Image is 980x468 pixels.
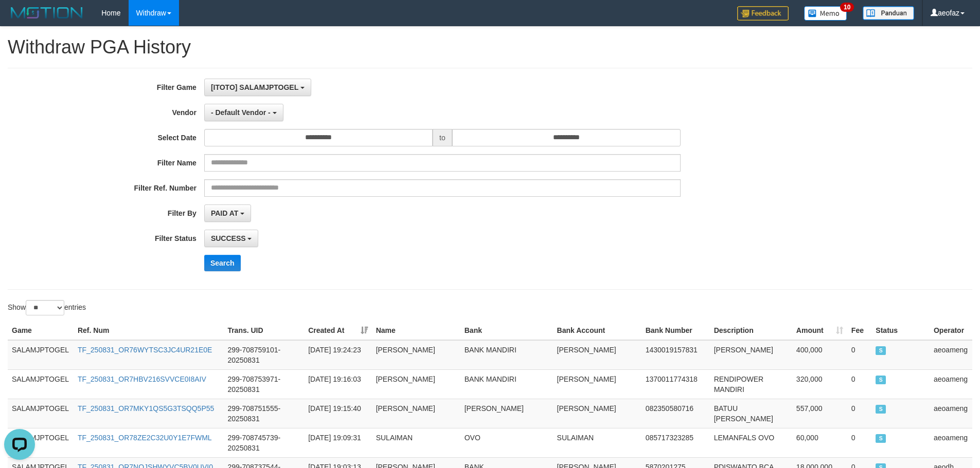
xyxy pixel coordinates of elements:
td: aeoameng [930,340,972,370]
td: [PERSON_NAME] [553,369,642,399]
td: [DATE] 19:24:23 [304,340,371,370]
td: 0 [847,340,872,370]
td: 0 [847,428,872,457]
td: [PERSON_NAME] [372,369,460,399]
td: 0 [847,369,872,399]
td: [PERSON_NAME] [553,340,642,370]
a: TF_250831_OR78ZE2C32U0Y1E7FWML [78,434,212,442]
td: 299-708753971-20250831 [223,369,304,399]
td: [PERSON_NAME] [460,399,553,428]
td: 299-708759101-20250831 [223,340,304,370]
img: Button%20Memo.svg [804,6,847,21]
td: LEMANFALS OVO [710,428,792,457]
span: SUCCESS [876,346,886,355]
th: Bank [460,321,553,340]
td: [DATE] 19:16:03 [304,369,371,399]
span: SUCCESS [876,376,886,384]
a: TF_250831_OR7MKY1QS5G3TSQQ5P55 [78,404,214,413]
td: aeoameng [930,369,972,399]
img: MOTION_logo.png [8,5,86,21]
td: 1370011774318 [642,369,710,399]
td: BANK MANDIRI [460,369,553,399]
th: Bank Account [553,321,642,340]
td: 085717323285 [642,428,710,457]
td: 082350580716 [642,399,710,428]
th: Fee [847,321,872,340]
th: Operator [930,321,972,340]
td: SULAIMAN [372,428,460,457]
td: OVO [460,428,553,457]
td: SALAMJPTOGEL [8,340,74,370]
a: TF_250831_OR7HBV216SVVCE0I8AIV [78,375,206,383]
td: [PERSON_NAME] [710,340,792,370]
td: [PERSON_NAME] [372,340,460,370]
td: SALAMJPTOGEL [8,399,74,428]
th: Ref. Num [74,321,223,340]
th: Amount: activate to sort column ascending [792,321,847,340]
span: SUCCESS [876,434,886,443]
button: PAID AT [204,204,251,222]
label: Show entries [8,300,86,315]
td: SALAMJPTOGEL [8,369,74,399]
select: Showentries [26,300,64,315]
th: Bank Number [642,321,710,340]
button: SUCCESS [204,230,259,247]
td: aeoameng [930,428,972,457]
span: PAID AT [211,209,238,217]
td: [PERSON_NAME] [553,399,642,428]
button: - Default Vendor - [204,104,283,121]
td: 1430019157831 [642,340,710,370]
img: Feedback.jpg [737,6,789,21]
td: RENDIPOWER MANDIRI [710,369,792,399]
h1: Withdraw PGA History [8,37,972,58]
th: Game [8,321,74,340]
td: [DATE] 19:09:31 [304,428,371,457]
th: Status [871,321,930,340]
a: TF_250831_OR76WYTSC3JC4UR21E0E [78,346,212,354]
td: aeoameng [930,399,972,428]
img: panduan.png [863,6,914,20]
td: 0 [847,399,872,428]
th: Created At: activate to sort column ascending [304,321,371,340]
span: to [433,129,452,146]
td: [DATE] 19:15:40 [304,399,371,428]
td: 557,000 [792,399,847,428]
th: Trans. UID [223,321,304,340]
td: 299-708745739-20250831 [223,428,304,457]
td: 60,000 [792,428,847,457]
td: [PERSON_NAME] [372,399,460,428]
td: 299-708751555-20250831 [223,399,304,428]
span: SUCCESS [876,405,886,414]
span: 10 [840,3,854,12]
span: - Default Vendor - [211,108,271,117]
span: SUCCESS [211,234,246,242]
td: SULAIMAN [553,428,642,457]
th: Name [372,321,460,340]
span: [ITOTO] SALAMJPTOGEL [211,83,298,91]
button: Open LiveChat chat widget [4,4,35,35]
td: 320,000 [792,369,847,399]
td: BANK MANDIRI [460,340,553,370]
td: BATUU [PERSON_NAME] [710,399,792,428]
button: [ITOTO] SALAMJPTOGEL [204,79,311,96]
button: Search [204,255,241,271]
th: Description [710,321,792,340]
td: 400,000 [792,340,847,370]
